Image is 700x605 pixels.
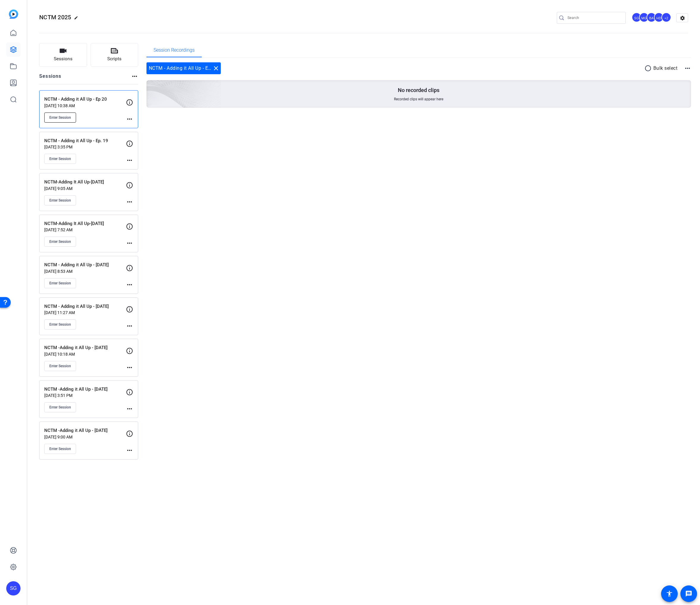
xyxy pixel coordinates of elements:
p: [DATE] 10:18 AM [44,352,126,357]
button: Enter Session [44,154,76,164]
span: Enter Session [49,322,71,327]
button: Enter Session [44,195,76,205]
mat-icon: more_horiz [126,447,133,454]
button: Enter Session [44,237,76,247]
p: [DATE] 7:52 AM [44,227,126,232]
span: Enter Session [49,405,71,410]
button: Sessions [39,43,87,67]
div: SG [632,12,641,22]
div: MG [639,12,649,22]
p: NCTM - Adding it All Up - Ep 20 [44,96,126,103]
ngx-avatar: Scott Grant [632,12,642,23]
button: Scripts [91,43,138,67]
ngx-avatar: Hanno de Vos [654,12,664,23]
p: NCTM -Adding it All Up - [DATE] [44,386,126,393]
div: NCTM - Adding it All Up - Ep 20 [146,62,221,74]
mat-icon: more_horiz [126,240,133,247]
p: No recorded clips [398,87,439,94]
ngx-avatar: Manuel Grados-Andrade [639,12,649,23]
button: Enter Session [44,319,76,330]
ngx-avatar: Benjamin Allen [647,12,657,23]
mat-icon: radio_button_unchecked [644,65,653,72]
button: Enter Session [44,444,76,454]
mat-icon: close [212,65,220,72]
span: Enter Session [49,156,71,161]
p: NCTM - Adding it All Up - Ep. 19 [44,137,126,144]
mat-icon: more_horiz [126,405,133,412]
p: [DATE] 3:51 PM [44,393,126,398]
div: BA [647,12,656,22]
span: Session Recordings [154,48,195,53]
span: Scripts [107,56,122,62]
span: Enter Session [49,281,71,286]
p: NCTM - Adding it All Up - [DATE] [44,303,126,310]
mat-icon: more_horiz [131,73,138,80]
h2: Sessions [39,73,62,84]
mat-icon: settings [677,14,688,23]
mat-icon: more_horiz [126,364,133,371]
span: Recorded clips will appear here [394,97,443,102]
p: [DATE] 9:05 AM [44,186,126,191]
button: Enter Session [44,402,76,412]
img: blue-gradient.svg [9,9,18,19]
p: [DATE] 10:38 AM [44,103,126,108]
button: Enter Session [44,113,76,123]
p: Bulk select [653,65,678,72]
span: Enter Session [49,239,71,244]
button: Enter Session [44,278,76,288]
mat-icon: more_horiz [126,322,133,330]
mat-icon: more_horiz [126,157,133,164]
mat-icon: more_horiz [126,198,133,205]
p: NCTM -Adding it All Up - [DATE] [44,344,126,351]
mat-icon: message [685,590,692,597]
div: +2 [661,12,671,22]
img: embarkstudio-empty-session.png [80,21,222,150]
p: [DATE] 8:53 AM [44,269,126,274]
span: NCTM 2025 [39,14,71,21]
input: Search [567,14,621,21]
mat-icon: more_horiz [684,65,691,72]
p: NCTM -Adding it All Up - [DATE] [44,427,126,434]
button: Enter Session [44,361,76,371]
p: [DATE] 3:35 PM [44,145,126,149]
span: Enter Session [49,198,71,203]
p: [DATE] 9:00 AM [44,435,126,439]
mat-icon: more_horiz [126,115,133,123]
mat-icon: more_horiz [126,281,133,288]
span: Enter Session [49,364,71,368]
span: Enter Session [49,446,71,451]
mat-icon: accessibility [666,590,673,597]
mat-icon: edit [74,16,81,23]
div: SG [6,581,21,596]
p: [DATE] 11:27 AM [44,310,126,315]
p: NCTM-Adding It All Up-[DATE] [44,179,126,186]
p: NCTM - Adding it All Up - [DATE] [44,262,126,268]
p: NCTM-Adding It All Up-[DATE] [44,220,126,227]
span: Enter Session [49,115,71,120]
span: Sessions [54,56,72,62]
div: HD [654,12,664,22]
